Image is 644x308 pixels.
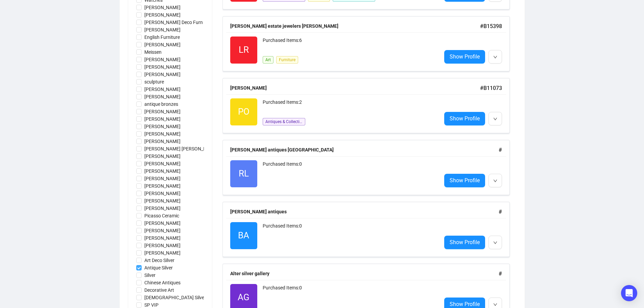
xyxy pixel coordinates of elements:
[450,238,480,246] span: Show Profile
[142,175,183,182] span: [PERSON_NAME]
[142,167,183,175] span: [PERSON_NAME]
[142,205,183,212] span: [PERSON_NAME]
[142,152,183,160] span: [PERSON_NAME]
[142,257,177,264] span: Art Deco Silver
[230,84,480,92] div: [PERSON_NAME]
[450,52,480,61] span: Show Profile
[142,19,206,26] span: [PERSON_NAME] Deco Furn
[142,264,175,271] span: Antique Silver
[142,182,183,190] span: [PERSON_NAME]
[222,140,517,195] a: [PERSON_NAME] antiques [GEOGRAPHIC_DATA]#RLPurchased Items:0Show Profile
[480,85,502,91] span: # B11073
[450,176,480,185] span: Show Profile
[142,294,209,301] span: [DEMOGRAPHIC_DATA] Silver
[499,147,502,153] span: #
[444,50,485,64] a: Show Profile
[142,41,183,48] span: [PERSON_NAME]
[230,208,499,215] div: [PERSON_NAME] antiques
[263,98,436,112] div: Purchased Items: 2
[142,219,183,227] span: [PERSON_NAME]
[444,174,485,187] a: Show Profile
[142,108,183,115] span: [PERSON_NAME]
[142,63,183,71] span: [PERSON_NAME]
[142,271,158,279] span: Silver
[142,4,183,11] span: [PERSON_NAME]
[499,209,502,215] span: #
[142,71,183,78] span: [PERSON_NAME]
[450,114,480,123] span: Show Profile
[142,130,183,138] span: [PERSON_NAME]
[263,118,305,125] span: Antiques & Collectibles
[142,33,183,41] span: English Furniture
[142,138,183,145] span: [PERSON_NAME]
[142,234,183,242] span: [PERSON_NAME]
[222,202,517,257] a: [PERSON_NAME] antiques#BAPurchased Items:0Show Profile
[263,222,436,249] div: Purchased Items: 0
[142,100,181,108] span: antique bronzes
[493,117,497,121] span: down
[142,160,183,167] span: [PERSON_NAME]
[142,197,183,205] span: [PERSON_NAME]
[142,190,183,197] span: [PERSON_NAME]
[444,236,485,249] a: Show Profile
[142,242,183,249] span: [PERSON_NAME]
[142,212,182,219] span: Picasso Ceramic
[142,115,183,123] span: [PERSON_NAME]
[142,26,183,33] span: [PERSON_NAME]
[263,56,273,64] span: Art
[263,37,436,50] div: Purchased Items: 6
[239,167,249,181] span: RL
[493,303,497,307] span: down
[621,285,637,301] div: Open Intercom Messenger
[263,160,436,187] div: Purchased Items: 0
[276,56,298,64] span: Furniture
[142,279,183,286] span: Chinese Antiques
[238,105,249,119] span: PO
[142,123,183,130] span: [PERSON_NAME]
[493,241,497,245] span: down
[142,145,220,152] span: [PERSON_NAME] [PERSON_NAME]
[142,11,183,19] span: [PERSON_NAME]
[222,16,517,71] a: [PERSON_NAME] estate jewelers [PERSON_NAME]#B15398LRPurchased Items:6ArtFurnitureShow Profile
[222,78,517,133] a: [PERSON_NAME]#B11073POPurchased Items:2Antiques & CollectiblesShow Profile
[230,270,499,277] div: Alter silver gallery
[493,179,497,183] span: down
[239,43,249,57] span: LR
[230,146,499,153] div: [PERSON_NAME] antiques [GEOGRAPHIC_DATA]
[493,55,497,59] span: down
[142,249,183,257] span: [PERSON_NAME]
[142,48,164,56] span: Meissen
[230,22,480,30] div: [PERSON_NAME] estate jewelers [PERSON_NAME]
[444,112,485,125] a: Show Profile
[238,229,249,242] span: BA
[142,227,183,234] span: [PERSON_NAME]
[142,286,177,294] span: Decorative Art
[142,86,183,93] span: [PERSON_NAME]
[142,93,183,100] span: [PERSON_NAME]
[142,78,167,86] span: sculpture
[142,56,183,63] span: [PERSON_NAME]
[480,23,502,29] span: # B15398
[499,270,502,277] span: #
[238,290,249,304] span: AG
